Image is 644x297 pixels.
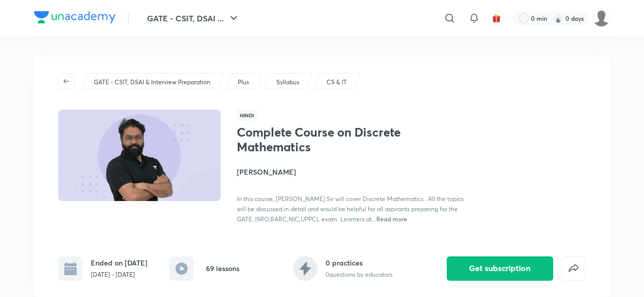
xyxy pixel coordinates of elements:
a: Syllabus [275,78,301,87]
span: Hindi [237,110,257,121]
p: [DATE] - [DATE] [91,270,148,279]
button: false [561,256,586,281]
p: GATE - CSIT, DSAI & Interview Preparation [94,78,210,87]
img: avatar [492,14,501,23]
h6: Ended on [DATE] [91,257,148,268]
h1: Complete Course on Discrete Mathematics [237,125,403,154]
h6: 69 lessons [206,263,239,274]
button: avatar [488,10,505,26]
img: Thumbnail [57,109,222,202]
span: In this course, [PERSON_NAME] Sir will cover Discrete Mathematics . All the topics will be discus... [237,195,463,223]
p: CS & IT [327,78,347,87]
img: Company Logo [34,11,116,23]
a: CS & IT [325,78,349,87]
h4: [PERSON_NAME] [237,167,464,177]
p: Plus [238,78,249,87]
a: Company Logo [34,11,116,26]
span: Read more [376,215,407,223]
img: Vishal [593,10,610,27]
a: GATE - CSIT, DSAI & Interview Preparation [92,78,212,87]
p: 0 questions by educators [326,270,392,279]
p: Syllabus [276,78,299,87]
button: Get subscription [447,256,553,281]
a: Plus [236,78,251,87]
img: streak [553,13,563,23]
button: GATE - CSIT, DSAI ... [141,8,246,28]
h6: 0 practices [326,257,392,268]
